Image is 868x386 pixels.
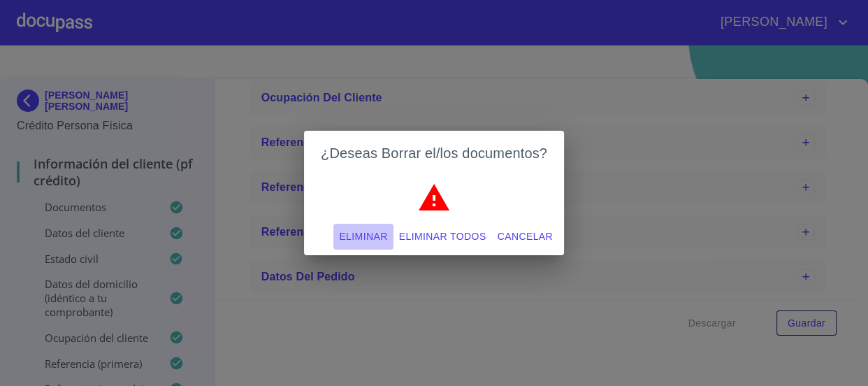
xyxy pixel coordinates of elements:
[321,142,547,164] h2: ¿Deseas Borrar el/los documentos?
[498,228,553,245] span: Cancelar
[399,228,486,245] span: Eliminar todos
[333,224,393,250] button: Eliminar
[393,224,492,250] button: Eliminar todos
[492,224,558,250] button: Cancelar
[339,228,387,245] span: Eliminar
